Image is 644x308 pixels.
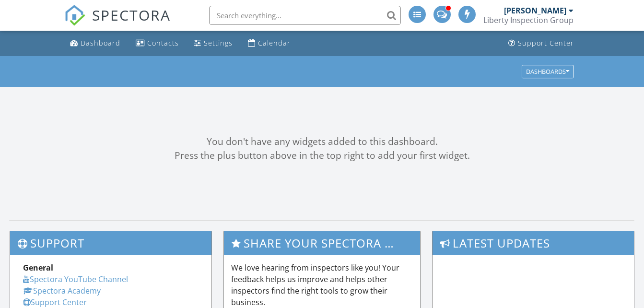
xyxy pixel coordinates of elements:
div: Contacts [147,38,179,47]
img: The Best Home Inspection Software - Spectora [64,5,85,26]
strong: General [23,262,53,273]
div: Liberty Inspection Group [483,15,574,25]
div: Press the plus button above in the top right to add your first widget. [10,149,634,163]
a: Settings [190,35,236,52]
a: Calendar [244,35,294,52]
div: Settings [204,38,233,47]
input: Search everything... [209,6,401,25]
h3: Share Your Spectora Experience [224,231,420,255]
div: Support Center [518,38,574,47]
a: Dashboard [66,35,124,52]
div: Dashboard [81,38,120,47]
a: Spectora Academy [23,285,101,296]
h3: Latest Updates [433,231,634,255]
a: Support Center [23,297,87,308]
div: Calendar [258,38,291,47]
div: [PERSON_NAME] [504,6,566,15]
h3: Support [10,231,211,255]
a: Spectora YouTube Channel [23,274,128,284]
a: SPECTORA [64,13,171,33]
a: Contacts [132,35,183,52]
button: Dashboards [522,65,574,78]
p: We love hearing from inspectors like you! Your feedback helps us improve and helps other inspecto... [231,262,412,308]
div: You don't have any widgets added to this dashboard. [10,135,634,149]
span: SPECTORA [92,5,171,25]
a: Support Center [504,35,578,52]
div: Dashboards [526,68,569,75]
